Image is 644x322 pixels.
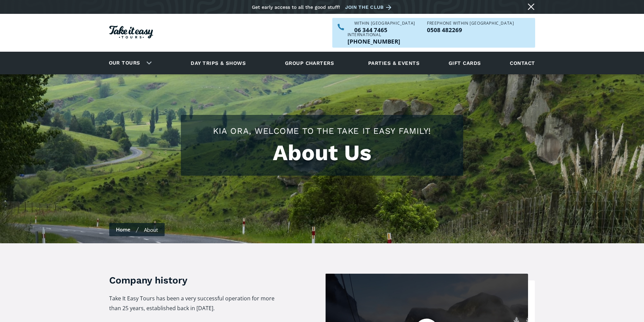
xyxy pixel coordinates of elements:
[182,54,254,72] a: Day trips & shows
[116,226,130,233] a: Home
[506,54,538,72] a: Contact
[526,1,536,12] a: Close message
[277,54,342,72] a: Group charters
[188,125,456,137] h2: Kia ora, welcome to the Take It Easy family!
[348,33,400,37] div: International
[427,27,514,33] a: Call us freephone within NZ on 0508482269
[144,226,158,233] div: About
[188,140,456,166] h1: About Us
[109,294,283,313] p: Take It Easy Tours has been a very successful operation for more than 25 years, established back ...
[109,22,153,44] a: Homepage
[252,4,340,10] div: Get early access to all the good stuff!
[109,274,283,287] h3: Company history
[354,27,415,33] p: 06 344 7465
[101,54,157,72] div: Our tours
[427,21,514,25] div: Freephone WITHIN [GEOGRAPHIC_DATA]
[109,26,153,39] img: Take it easy Tours logo
[345,3,394,11] a: Join the club
[348,39,400,44] p: [PHONE_NUMBER]
[348,39,400,44] a: Call us outside of NZ on +6463447465
[104,55,145,71] a: Our tours
[427,27,514,33] p: 0508 482269
[354,27,415,33] a: Call us within NZ on 063447465
[354,21,415,25] div: WITHIN [GEOGRAPHIC_DATA]
[445,54,484,72] a: Gift cards
[365,54,423,72] a: Parties & events
[109,223,165,236] nav: Breadcrumbs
